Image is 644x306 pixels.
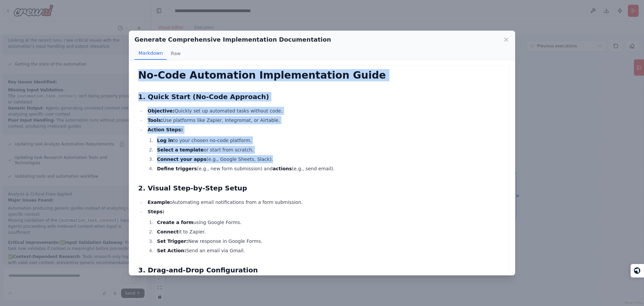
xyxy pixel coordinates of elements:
[157,166,197,171] strong: Define triggers
[157,138,173,143] strong: Log in
[155,237,506,245] li: New response in Google Forms.
[146,107,506,115] li: Quickly set up automated tasks without code.
[148,108,174,114] strong: Objective:
[138,92,506,101] h2: 1. Quick Start (No-Code Approach)
[157,229,178,234] strong: Connect
[146,198,506,206] li: Automating email notifications from a form submission.
[155,155,506,163] li: (e.g., Google Sheets, Slack).
[155,247,506,255] li: Send an email via Gmail.
[273,166,292,171] strong: actions
[157,220,194,225] strong: Create a form
[155,228,506,236] li: it to Zapier.
[155,146,506,154] li: or start from scratch.
[138,183,506,193] h2: 2. Visual Step-by-Step Setup
[157,248,186,253] strong: Set Action:
[148,209,164,214] strong: Steps:
[148,200,172,205] strong: Example:
[148,118,163,123] strong: Tools:
[148,127,183,132] strong: Action Steps:
[138,265,506,275] h2: 3. Drag-and-Drop Configuration
[146,116,506,124] li: Use platforms like Zapier, Integromat, or Airtable.
[138,69,506,81] h1: No-Code Automation Implementation Guide
[155,165,506,173] li: (e.g., new form submission) and (e.g., send email).
[167,47,184,60] button: Raw
[135,35,331,44] h2: Generate Comprehensive Implementation Documentation
[157,147,204,152] strong: Select a template
[135,47,167,60] button: Markdown
[157,157,207,162] strong: Connect your apps
[155,136,506,144] li: to your chosen no-code platform.
[157,238,188,244] strong: Set Trigger:
[155,218,506,226] li: using Google Forms.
